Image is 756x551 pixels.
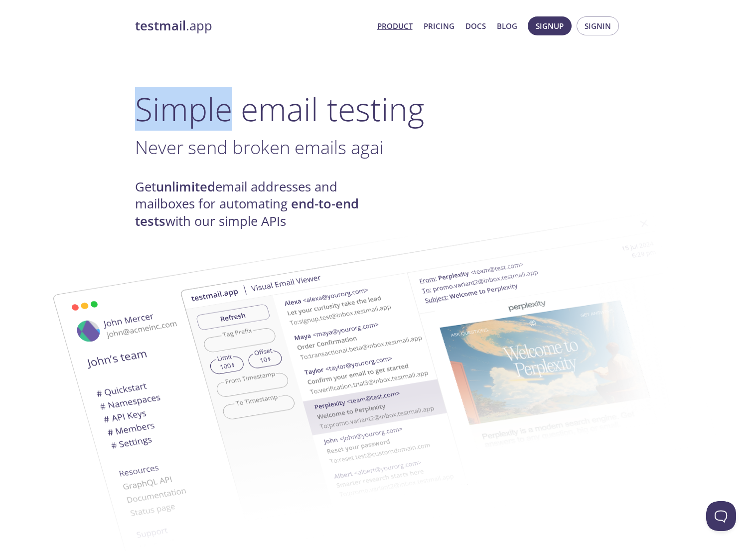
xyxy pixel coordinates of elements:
strong: testmail [135,17,186,34]
span: Never send broken emails agai [135,135,383,160]
a: Docs [465,19,486,32]
a: Product [377,19,413,32]
h4: Get email addresses and mailboxes for automating with our simple APIs [135,179,378,230]
a: Pricing [424,19,454,32]
strong: unlimited [156,178,215,195]
a: Blog [497,19,517,32]
strong: end-to-end tests [135,195,359,229]
a: testmail.app [135,17,369,34]
img: testmail-email-viewer [179,198,718,536]
span: Signup [536,19,564,32]
button: Signin [577,16,619,35]
h1: Simple email testing [135,90,621,128]
iframe: Help Scout Beacon - Open [706,501,736,531]
span: Signin [585,19,611,32]
button: Signup [528,16,572,35]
